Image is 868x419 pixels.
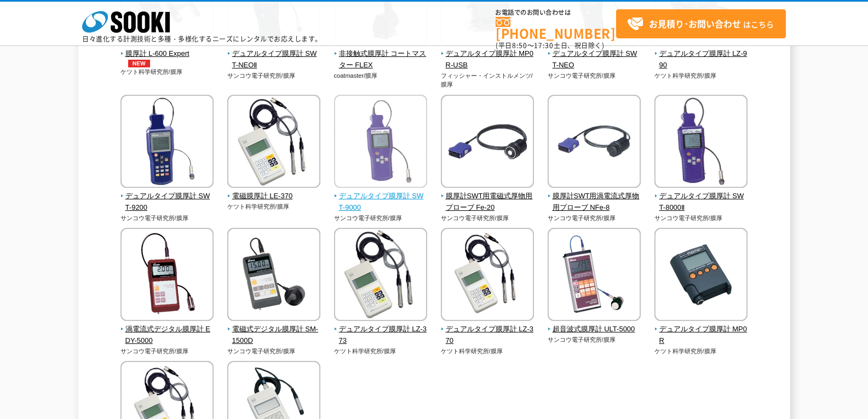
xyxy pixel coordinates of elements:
[227,48,321,71] span: デュアルタイプ膜厚計 SWT-NEOⅡ
[548,95,641,191] img: 膜厚計SWT用渦電流式厚物用プローブ NFe-8
[82,36,322,42] p: 日々進化する計測技術と多種・多様化するニーズにレンタルでお応えします。
[120,191,214,214] span: デュアルタイプ膜厚計 SWT-9200
[654,347,748,356] p: ケツト科学研究所/膜厚
[548,191,641,214] span: 膜厚計SWT用渦電流式厚物用プローブ NFe-8
[548,313,641,335] a: 超音波式膜厚計 ULT-5000
[654,191,748,214] span: デュアルタイプ膜厚計 SWT-8000Ⅱ
[334,347,428,356] p: ケツト科学研究所/膜厚
[120,228,214,324] img: 渦電流式デジタル膜厚計 EDY-5000
[441,71,534,89] p: フィッシャー・インストルメンツ/膜厚
[227,313,321,346] a: 電磁式デジタル膜厚計 SM-1500D
[441,180,534,213] a: 膜厚計SWT用電磁式厚物用プローブ Fe-20
[654,38,748,71] a: デュアルタイプ膜厚計 LZ-990
[441,347,534,356] p: ケツト科学研究所/膜厚
[534,41,554,50] span: 17:30
[496,9,616,16] span: お電話でのお問い合わせは
[441,313,534,346] a: デュアルタイプ膜厚計 LZ-370
[120,347,214,356] p: サンコウ電子研究所/膜厚
[120,67,214,77] p: ケツト科学研究所/膜厚
[441,48,534,71] span: デュアルタイプ膜厚計 MP0R-USB
[120,214,214,223] p: サンコウ電子研究所/膜厚
[227,71,321,81] p: サンコウ電子研究所/膜厚
[120,38,214,67] a: 膜厚計 L-600 ExpertNEW
[496,41,604,50] span: (平日 ～ 土日、祝日除く)
[441,38,534,71] a: デュアルタイプ膜厚計 MP0R-USB
[227,180,321,202] a: 電磁膜厚計 LE-370
[654,48,748,71] span: デュアルタイプ膜厚計 LZ-990
[227,347,321,356] p: サンコウ電子研究所/膜厚
[616,9,786,38] a: お見積り･お問い合わせはこちら
[227,324,321,347] span: 電磁式デジタル膜厚計 SM-1500D
[548,228,641,324] img: 超音波式膜厚計 ULT-5000
[120,48,214,67] span: 膜厚計 L-600 Expert
[496,17,616,39] a: [PHONE_NUMBER]
[441,214,534,223] p: サンコウ電子研究所/膜厚
[227,38,321,71] a: デュアルタイプ膜厚計 SWT-NEOⅡ
[334,313,428,346] a: デュアルタイプ膜厚計 LZ-373
[441,324,534,347] span: デュアルタイプ膜厚計 LZ-370
[441,191,534,214] span: 膜厚計SWT用電磁式厚物用プローブ Fe-20
[512,41,527,50] span: 8:50
[654,214,748,223] p: サンコウ電子研究所/膜厚
[548,71,641,81] p: サンコウ電子研究所/膜厚
[334,191,428,214] span: デュアルタイプ膜厚計 SWT-9000
[654,95,748,191] img: デュアルタイプ膜厚計 SWT-8000Ⅱ
[654,313,748,346] a: デュアルタイプ膜厚計 MP0R
[548,214,641,223] p: サンコウ電子研究所/膜厚
[120,313,214,346] a: 渦電流式デジタル膜厚計 EDY-5000
[654,71,748,81] p: ケツト科学研究所/膜厚
[654,180,748,213] a: デュアルタイプ膜厚計 SWT-8000Ⅱ
[334,214,428,223] p: サンコウ電子研究所/膜厚
[334,71,428,81] p: coatmaster/膜厚
[120,180,214,213] a: デュアルタイプ膜厚計 SWT-9200
[627,16,774,32] span: はこちら
[441,228,534,324] img: デュアルタイプ膜厚計 LZ-370
[548,180,641,213] a: 膜厚計SWT用渦電流式厚物用プローブ NFe-8
[548,324,641,335] span: 超音波式膜厚計 ULT-5000
[649,17,741,30] strong: お見積り･お問い合わせ
[227,202,321,211] p: ケツト科学研究所/膜厚
[125,60,153,67] img: NEW
[441,95,534,191] img: 膜厚計SWT用電磁式厚物用プローブ Fe-20
[548,335,641,345] p: サンコウ電子研究所/膜厚
[227,191,321,202] span: 電磁膜厚計 LE-370
[334,38,428,71] a: 非接触式膜厚計 コートマスター FLEX
[548,38,641,71] a: デュアルタイプ膜厚計 SWT-NEO
[227,228,320,324] img: 電磁式デジタル膜厚計 SM-1500D
[120,95,214,191] img: デュアルタイプ膜厚計 SWT-9200
[334,180,428,213] a: デュアルタイプ膜厚計 SWT-9000
[334,48,428,71] span: 非接触式膜厚計 コートマスター FLEX
[227,95,320,191] img: 電磁膜厚計 LE-370
[120,324,214,347] span: 渦電流式デジタル膜厚計 EDY-5000
[654,324,748,347] span: デュアルタイプ膜厚計 MP0R
[334,228,427,324] img: デュアルタイプ膜厚計 LZ-373
[654,228,748,324] img: デュアルタイプ膜厚計 MP0R
[334,95,427,191] img: デュアルタイプ膜厚計 SWT-9000
[334,324,428,347] span: デュアルタイプ膜厚計 LZ-373
[548,48,641,71] span: デュアルタイプ膜厚計 SWT-NEO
